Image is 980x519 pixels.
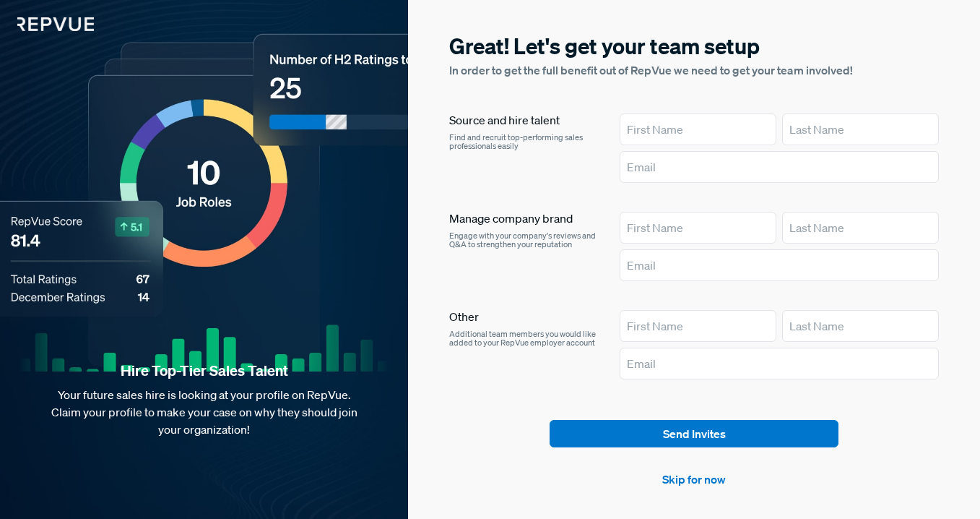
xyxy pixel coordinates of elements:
h6: Source and hire talent [449,113,597,127]
input: First Name [620,310,776,342]
p: Your future sales hire is looking at your profile on RepVue. Claim your profile to make your case... [23,386,385,438]
input: Email [620,151,940,183]
h6: Manage company brand [449,212,597,226]
input: Email [620,249,940,281]
p: Find and recruit top-performing sales professionals easily [449,133,597,150]
input: Last Name [782,113,939,145]
p: In order to get the full benefit out of RepVue we need to get your team involved! [449,61,940,79]
input: Last Name [782,310,939,342]
p: Engage with your company's reviews and Q&A to strengthen your reputation [449,231,597,249]
input: Email [620,348,940,379]
input: First Name [620,212,776,244]
input: Last Name [782,212,939,244]
input: First Name [620,113,776,145]
a: Skip for now [662,471,726,488]
strong: Hire Top-Tier Sales Talent [23,361,385,380]
h6: Other [449,310,597,324]
h5: Great! Let's get your team setup [449,31,940,61]
button: Send Invites [550,420,838,447]
p: Additional team members you would like added to your RepVue employer account [449,330,597,347]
